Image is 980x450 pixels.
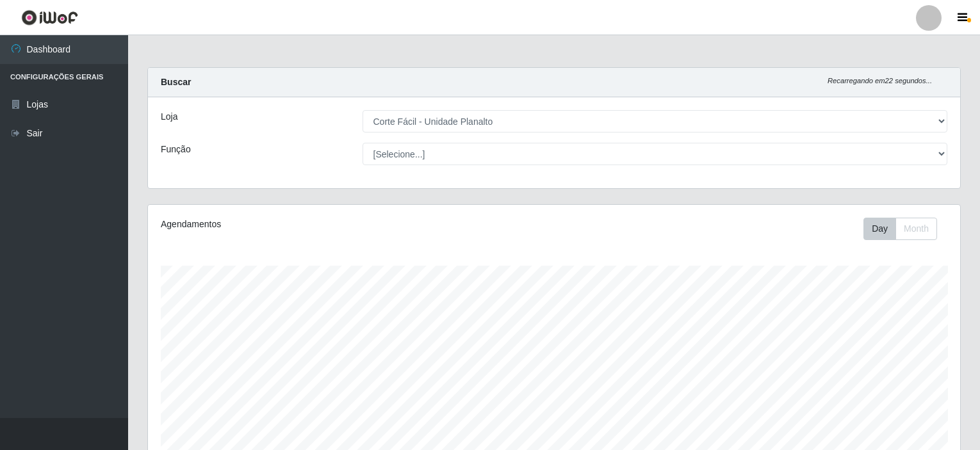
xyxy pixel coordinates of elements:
button: Day [863,218,896,240]
img: CoreUI Logo [21,10,78,26]
label: Função [161,143,191,156]
div: Agendamentos [161,218,477,231]
div: First group [863,218,937,240]
strong: Buscar [161,77,191,87]
div: Toolbar with button groups [863,218,947,240]
label: Loja [161,110,177,124]
button: Month [895,218,937,240]
i: Recarregando em 22 segundos... [828,77,932,84]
